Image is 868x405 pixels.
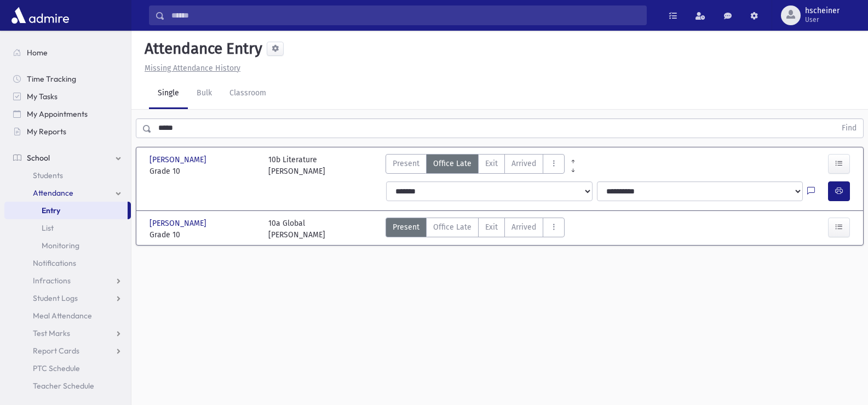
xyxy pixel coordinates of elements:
[4,123,131,140] a: My Reports
[27,109,88,119] span: My Appointments
[27,48,48,58] span: Home
[4,237,131,254] a: Monitoring
[4,184,131,202] a: Attendance
[33,276,71,286] span: Infractions
[140,64,240,73] a: Missing Attendance History
[150,154,209,166] span: [PERSON_NAME]
[511,221,536,233] span: Arrived
[4,307,131,324] a: Meal Attendance
[42,223,54,233] span: List
[221,78,275,109] a: Classroom
[27,127,66,136] span: My Reports
[393,158,419,169] span: Present
[4,342,131,360] a: Report Cards
[4,289,131,307] a: Student Logs
[393,221,419,233] span: Present
[268,154,325,177] div: 10b Literature [PERSON_NAME]
[33,363,80,373] span: PTC Schedule
[805,7,840,15] span: hscheiner
[33,346,79,356] span: Report Cards
[27,153,50,163] span: School
[4,88,131,105] a: My Tasks
[268,218,325,241] div: 10a Global [PERSON_NAME]
[150,218,209,229] span: [PERSON_NAME]
[33,328,70,338] span: Test Marks
[27,74,76,84] span: Time Tracking
[4,167,131,184] a: Students
[4,219,131,237] a: List
[145,64,240,73] u: Missing Attendance History
[433,158,472,169] span: Office Late
[386,218,565,241] div: AttTypes
[4,44,131,61] a: Home
[42,241,79,250] span: Monitoring
[4,70,131,88] a: Time Tracking
[33,311,92,321] span: Meal Attendance
[4,324,131,342] a: Test Marks
[33,170,63,180] span: Students
[386,154,565,177] div: AttTypes
[42,206,60,215] span: Entry
[150,229,257,241] span: Grade 10
[33,293,78,303] span: Student Logs
[165,5,646,25] input: Search
[4,377,131,395] a: Teacher Schedule
[4,360,131,377] a: PTC Schedule
[188,78,221,109] a: Bulk
[4,202,128,219] a: Entry
[485,158,498,169] span: Exit
[511,158,536,169] span: Arrived
[9,4,72,26] img: AdmirePro
[805,15,840,24] span: User
[4,149,131,167] a: School
[33,188,73,198] span: Attendance
[140,39,262,58] h5: Attendance Entry
[33,258,76,268] span: Notifications
[149,78,188,109] a: Single
[33,381,94,391] span: Teacher Schedule
[150,166,257,177] span: Grade 10
[4,254,131,272] a: Notifications
[27,92,58,101] span: My Tasks
[485,221,498,233] span: Exit
[835,119,863,138] button: Find
[433,221,472,233] span: Office Late
[4,272,131,289] a: Infractions
[4,105,131,123] a: My Appointments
